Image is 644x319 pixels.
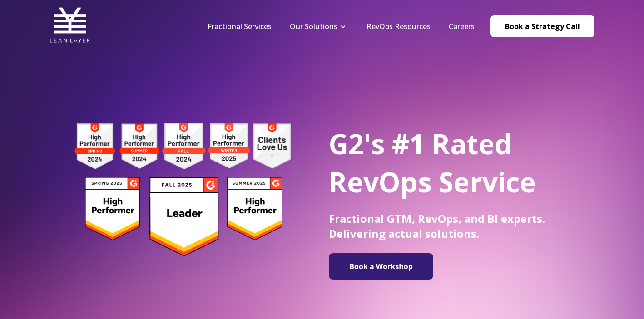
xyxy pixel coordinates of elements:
a: Our Solutions [290,21,337,31]
a: RevOps Resources [367,21,431,31]
a: Fractional Services [208,21,272,31]
a: Careers [449,21,475,31]
span: Fractional GTM, RevOps, and BI experts. Delivering actual solutions. [329,211,545,241]
span: G2's #1 Rated RevOps Service [329,125,536,201]
div: Navigation Menu [198,21,484,31]
img: Lean Layer Logo [50,5,90,45]
a: Book a Strategy Call [490,15,594,37]
img: Book a Workshop [333,257,429,276]
img: g2 badges [59,120,306,259]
